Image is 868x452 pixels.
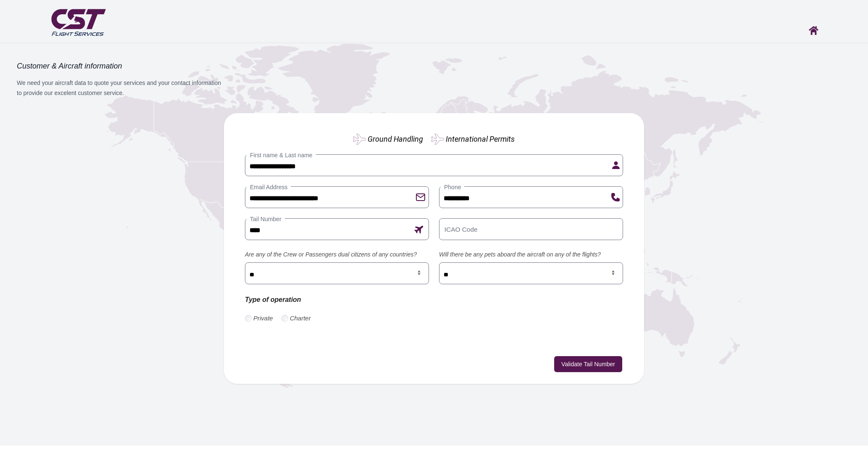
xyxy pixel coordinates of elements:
label: Phone [441,183,464,191]
label: ICAO Code [441,225,481,234]
label: Email Address [247,183,291,191]
img: Home [809,26,818,35]
label: Tail Number [247,215,285,223]
label: Ground Handling [368,133,423,145]
label: Will there be any pets aboard the aircraft on any of the flights? [439,250,623,259]
label: Charter [290,314,311,323]
p: Type of operation [245,294,429,305]
button: Validate Tail Number [554,356,622,372]
label: First name & Last name [247,151,316,159]
img: CST Flight Services logo [49,5,108,38]
label: Private [253,314,273,323]
label: International Permits [446,133,515,145]
label: Are any of the Crew or Passengers dual citizens of any countries? [245,250,429,259]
